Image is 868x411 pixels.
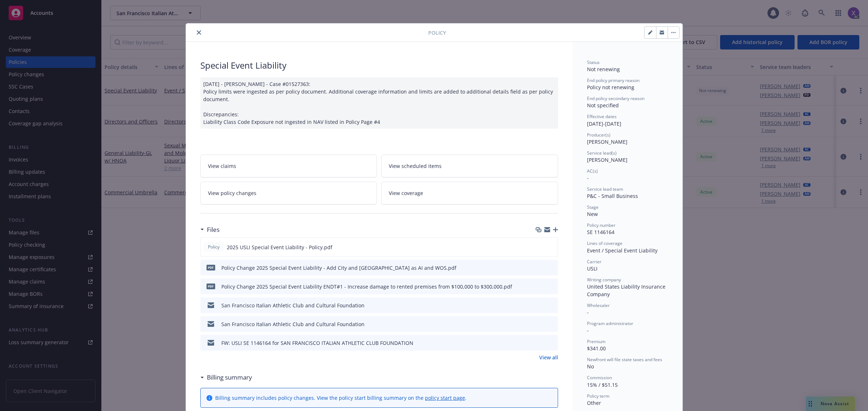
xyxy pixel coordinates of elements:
a: View coverage [381,182,558,204]
span: Carrier [587,259,601,265]
a: View scheduled items [381,155,558,177]
span: Policy number [587,222,616,228]
span: End policy secondary reason [587,95,644,101]
div: Billing summary includes policy changes. View the policy start billing summary on the . [215,394,467,402]
div: [DATE] - [DATE] [587,113,668,127]
span: Service lead(s) [587,150,617,156]
span: Commission [587,375,612,381]
button: preview file [549,264,555,272]
div: Policy Change 2025 Special Event Liability - Add City and [GEOGRAPHIC_DATA] as AI and WOS.pdf [221,264,456,272]
span: Policy term [587,393,609,399]
button: download file [537,243,542,251]
div: Policy Change 2025 Special Event Liability ENDT#1 - Increase damage to rented premises from $100,... [221,283,512,290]
span: Lines of coverage [587,240,622,246]
span: End policy primary reason [587,77,639,83]
div: Special Event Liability [200,59,558,72]
span: No [587,363,594,370]
span: View coverage [389,189,423,197]
span: Policy [428,29,446,36]
button: download file [537,283,543,290]
button: close [195,28,203,37]
span: Other [587,399,601,406]
button: preview file [549,302,555,309]
span: Stage [587,204,599,210]
span: Wholesaler [587,302,610,308]
span: Policy [207,244,221,250]
span: - [587,174,589,181]
span: 2025 USLI Special Event Liability - Policy.pdf [227,243,332,251]
span: Program administrator [587,320,633,326]
button: preview file [548,243,555,251]
span: Producer(s) [587,132,610,138]
span: Not renewing [587,66,620,73]
span: View claims [208,162,236,170]
button: download file [537,339,543,347]
button: preview file [549,283,555,290]
button: download file [537,302,543,309]
span: SE 1146164 [587,229,614,235]
a: View claims [200,155,377,177]
span: [PERSON_NAME] [587,138,627,145]
span: Premium [587,338,605,345]
span: - [587,309,589,316]
span: 15% / $51.15 [587,381,618,388]
span: Status [587,59,600,65]
span: pdf [207,265,215,270]
span: USLI [587,265,597,272]
span: pdf [207,284,215,289]
div: Billing summary [200,373,252,382]
span: New [587,211,598,217]
span: Not specified [587,102,619,109]
span: Newfront will file state taxes and fees [587,356,662,363]
span: $341.00 [587,345,606,352]
a: View all [539,354,558,361]
span: Policy not renewing [587,84,634,91]
span: Writing company [587,277,621,283]
span: - [587,327,589,334]
button: preview file [549,339,555,347]
div: Files [200,225,220,234]
span: Effective dates [587,113,617,120]
span: P&C - Small Business [587,192,638,199]
a: View policy changes [200,182,377,204]
button: download file [537,264,543,272]
a: policy start page [425,394,465,401]
span: AC(s) [587,168,598,174]
div: [DATE] - [PERSON_NAME] - Case #01527363: Policy limits were ingested as per policy document. Addi... [200,77,558,129]
span: View policy changes [208,189,256,197]
button: download file [537,320,543,328]
h3: Billing summary [207,373,252,382]
div: FW: USLI SE 1146164 for SAN FRANCISCO ITALIAN ATHLETIC CLUB FOUNDATION [221,339,413,347]
span: [PERSON_NAME] [587,156,627,163]
h3: Files [207,225,220,234]
div: San Francisco Italian Athletic Club and Cultural Foundation [221,320,365,328]
span: Service lead team [587,186,623,192]
span: View scheduled items [389,162,442,170]
button: preview file [549,320,555,328]
div: San Francisco Italian Athletic Club and Cultural Foundation [221,302,365,309]
div: Event / Special Event Liability [587,247,668,254]
span: United States Liability Insurance Company [587,283,667,298]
